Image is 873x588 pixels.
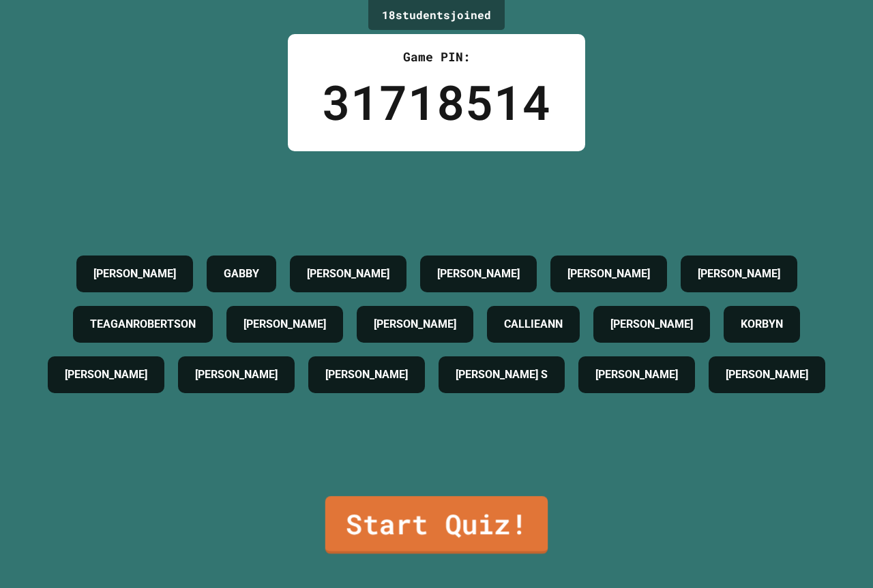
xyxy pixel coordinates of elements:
[65,367,147,383] h4: [PERSON_NAME]
[322,48,551,66] div: Game PIN:
[504,316,563,332] h4: CALLIEANN
[90,316,196,332] h4: TEAGANROBERTSON
[307,266,389,282] h4: [PERSON_NAME]
[93,266,176,282] h4: [PERSON_NAME]
[243,316,326,332] h4: [PERSON_NAME]
[325,367,408,383] h4: [PERSON_NAME]
[567,266,650,282] h4: [PERSON_NAME]
[224,266,259,282] h4: GABBY
[325,496,548,554] a: Start Quiz!
[195,367,278,383] h4: [PERSON_NAME]
[698,266,780,282] h4: [PERSON_NAME]
[437,266,520,282] h4: [PERSON_NAME]
[374,316,456,332] h4: [PERSON_NAME]
[726,367,808,383] h4: [PERSON_NAME]
[741,316,783,332] h4: KORBYN
[610,316,693,332] h4: [PERSON_NAME]
[456,367,548,383] h4: [PERSON_NAME] S
[322,66,551,138] div: 31718514
[595,367,678,383] h4: [PERSON_NAME]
